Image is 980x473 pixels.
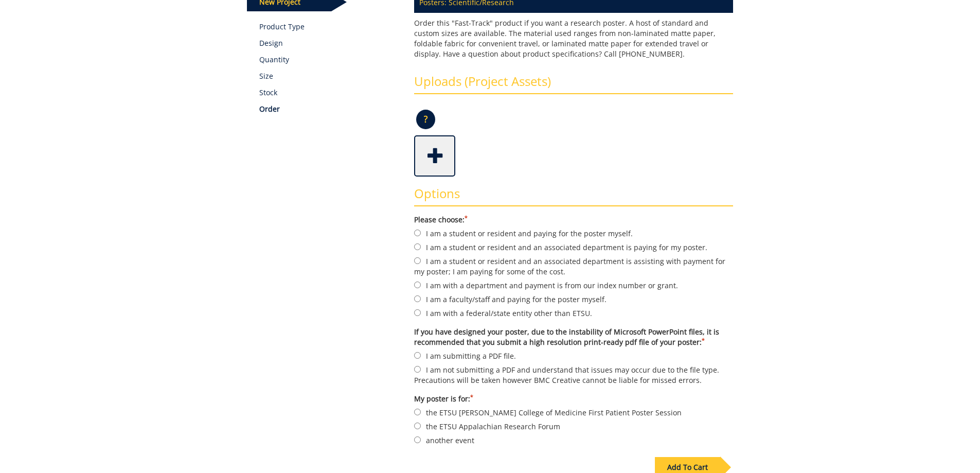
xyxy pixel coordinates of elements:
[259,22,399,32] a: Product Type
[414,436,421,443] input: another event
[414,215,733,225] label: Please choose:
[414,295,421,302] input: I am a faculty/staff and paying for the poster myself.
[259,104,399,114] p: Order
[414,307,733,319] label: I am with a federal/state entity other than ETSU.
[414,394,733,404] label: My poster is for:
[414,293,733,305] label: I am a faculty/staff and paying for the poster myself.
[414,366,421,373] input: I am not submitting a PDF and understand that issues may occur due to the file type. Precautions ...
[414,407,733,418] label: the ETSU [PERSON_NAME] College of Medicine First Patient Poster Session
[414,327,733,347] label: If you have designed your poster, due to the instability of Microsoft PowerPoint files, it is rec...
[414,243,421,250] input: I am a student or resident and an associated department is paying for my poster.
[416,110,435,129] p: ?
[414,187,733,206] h3: Options
[414,227,733,239] label: I am a student or resident and paying for the poster myself.
[259,38,399,48] p: Design
[414,255,733,277] label: I am a student or resident and an associated department is assisting with payment for my poster; ...
[414,230,421,236] input: I am a student or resident and paying for the poster myself.
[414,409,421,415] input: the ETSU [PERSON_NAME] College of Medicine First Patient Poster Session
[414,350,733,361] label: I am submitting a PDF file.
[259,55,399,65] p: Quantity
[414,282,421,288] input: I am with a department and payment is from our index number or grant.
[414,257,421,264] input: I am a student or resident and an associated department is assisting with payment for my poster; ...
[414,279,733,291] label: I am with a department and payment is from our index number or grant.
[259,87,399,98] p: Stock
[414,423,421,429] input: the ETSU Appalachian Research Forum
[259,71,399,81] p: Size
[414,434,733,446] label: another event
[414,421,733,432] label: the ETSU Appalachian Research Forum
[414,352,421,359] input: I am submitting a PDF file.
[414,364,733,386] label: I am not submitting a PDF and understand that issues may occur due to the file type. Precautions ...
[414,241,733,253] label: I am a student or resident and an associated department is paying for my poster.
[414,309,421,316] input: I am with a federal/state entity other than ETSU.
[414,18,733,59] p: Order this "Fast-Track" product if you want a research poster. A host of standard and custom size...
[414,75,733,94] h3: Uploads (Project Assets)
